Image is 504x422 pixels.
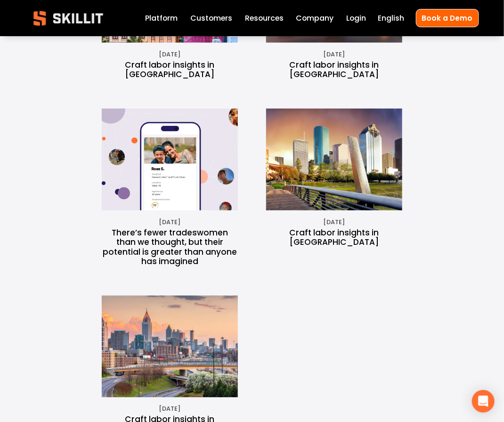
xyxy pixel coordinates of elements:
img: Skillit [25,4,111,32]
a: Customers [190,12,232,24]
a: folder dropdown [245,12,284,24]
time: [DATE] [324,50,345,59]
a: Book a Demo [416,9,479,27]
time: [DATE] [324,218,345,227]
img: Craft labor insights in Atlanta [79,296,260,398]
time: [DATE] [159,405,180,414]
img: Craft labor insights in Houston [248,109,420,211]
span: English [378,13,404,24]
a: Company [296,12,334,24]
div: language picker [378,12,404,24]
a: There’s fewer tradeswomen than we thought, but their potential is greater than anyone has imagined [102,109,238,211]
a: Craft labor insights in Atlanta [102,296,238,398]
a: Craft labor insights in Houston [266,109,402,211]
a: Craft labor insights in [GEOGRAPHIC_DATA] [125,59,215,80]
div: Open Intercom Messenger [472,390,495,413]
a: Platform [145,12,178,24]
a: There’s fewer tradeswomen than we thought, but their potential is greater than anyone has imagined [103,227,237,267]
a: Craft labor insights in [GEOGRAPHIC_DATA] [289,227,379,248]
img: There’s fewer tradeswomen than we thought, but their potential is greater than anyone has imagined [89,109,243,211]
a: Login [346,12,366,24]
a: Craft labor insights in [GEOGRAPHIC_DATA] [289,59,379,80]
time: [DATE] [159,50,180,59]
time: [DATE] [159,218,180,227]
span: Resources [245,13,284,24]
